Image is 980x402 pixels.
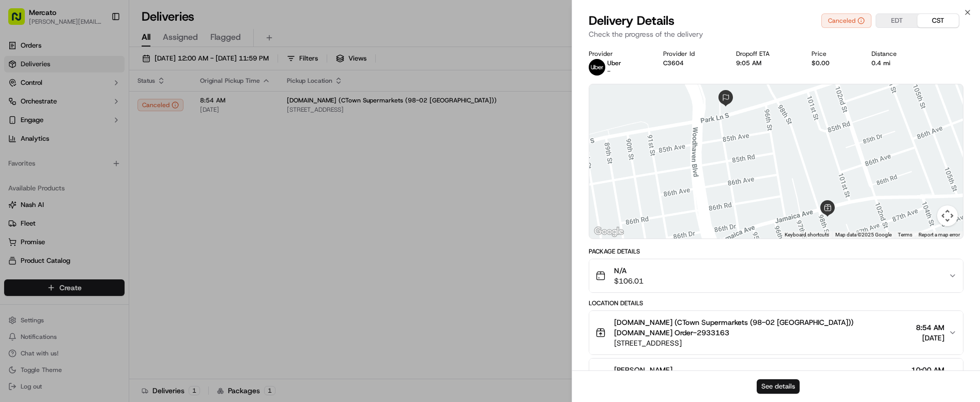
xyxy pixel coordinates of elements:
[589,59,605,76] img: uber-new-logo.jpeg
[736,50,795,58] div: Dropoff ETA
[821,13,871,28] button: Canceled
[589,311,963,354] button: [DOMAIN_NAME] (CTown Supermarkets (98-02 [GEOGRAPHIC_DATA])) [DOMAIN_NAME] Order-2933163[STREET_A...
[589,29,963,39] p: Check the progress of the delivery
[614,276,644,286] span: $106.01
[10,57,29,76] img: 1736555255976-a54dd68f-1ca7-489b-9aae-adbdc363a1c4
[592,225,626,239] img: Google
[835,232,892,237] span: Map data ©2025 Google
[916,322,944,333] span: 8:54 AM
[607,67,610,76] span: -
[937,205,958,226] button: Map camera controls
[663,59,684,67] button: C3604
[911,365,944,375] span: 10:00 AM
[83,105,170,123] a: 💻API Documentation
[589,299,963,307] div: Location Details
[918,232,960,237] a: Report a map error
[811,50,855,58] div: Price
[811,59,855,67] div: $0.00
[614,365,672,375] span: [PERSON_NAME]
[589,247,963,256] div: Package Details
[876,14,917,27] button: EDT
[589,259,963,292] button: N/A$106.01
[35,57,170,68] div: Start new chat
[589,12,675,29] span: Delivery Details
[35,68,131,76] div: We're available if you need us!
[27,25,186,36] input: Got a question? Start typing here...
[871,59,922,67] div: 0.4 mi
[87,110,96,118] div: 💻
[176,61,188,73] button: Start new chat
[589,50,647,58] div: Provider
[663,50,720,58] div: Provider Id
[98,109,166,119] span: API Documentation
[871,50,922,58] div: Distance
[898,232,912,237] a: Terms (opens in new tab)
[10,110,19,118] div: 📗
[73,133,125,142] a: Powered byPylon
[607,59,621,67] p: Uber
[916,333,944,343] span: [DATE]
[785,231,829,239] button: Keyboard shortcuts
[757,379,800,394] button: See details
[614,265,644,276] span: N/A
[614,317,912,338] span: [DOMAIN_NAME] (CTown Supermarkets (98-02 [GEOGRAPHIC_DATA])) [DOMAIN_NAME] Order-2933163
[592,225,626,239] a: Open this area in Google Maps (opens a new window)
[103,134,125,142] span: Pylon
[589,359,963,392] button: [PERSON_NAME]10:00 AM
[21,109,79,119] span: Knowledge Base
[917,14,959,27] button: CST
[614,338,912,348] span: [STREET_ADDRESS]
[6,105,83,123] a: 📗Knowledge Base
[736,59,795,67] div: 9:05 AM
